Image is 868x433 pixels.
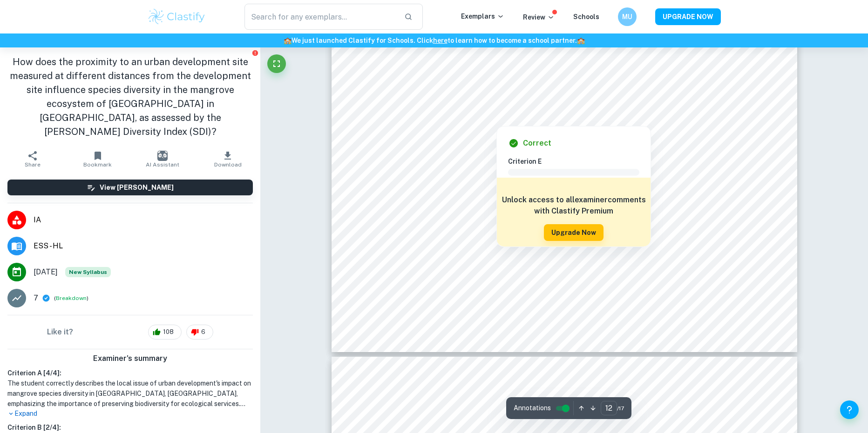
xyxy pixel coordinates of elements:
span: 108 [158,327,179,337]
h6: We just launched Clastify for Schools. Click to learn how to become a school partner. [2,35,866,46]
button: MU [618,7,637,26]
h6: View [PERSON_NAME] [100,182,174,193]
p: Review [523,12,555,22]
h1: The student correctly describes the local issue of urban development's impact on mangrove species... [7,378,253,409]
button: Help and Feedback [840,400,859,419]
h6: Criterion B [ 2 / 4 ]: [7,422,253,433]
button: Upgrade Now [544,224,604,241]
a: Schools [573,13,599,20]
h6: Correct [523,138,551,149]
p: Exemplars [461,11,504,21]
span: ESS - HL [34,240,253,252]
span: Bookmark [83,161,112,168]
h6: MU [622,12,633,22]
div: 6 [186,325,213,340]
span: 🏫 [284,37,292,44]
p: 7 [34,293,38,304]
h6: Examiner's summary [4,353,257,364]
span: New Syllabus [65,267,111,277]
button: Fullscreen [267,54,286,73]
span: [DATE] [34,266,58,278]
h6: Criterion A [ 4 / 4 ]: [7,368,253,378]
span: ( ) [54,294,88,303]
button: View [PERSON_NAME] [7,180,253,195]
button: Bookmark [65,146,130,172]
h1: How does the proximity to an urban development site measured at different distances from the deve... [7,55,253,139]
h6: Like it? [47,326,73,338]
span: 🏫 [577,37,585,44]
span: Annotations [514,403,551,413]
div: 108 [148,325,182,340]
span: / 17 [617,404,624,413]
span: Download [214,161,242,168]
span: 6 [196,327,210,337]
button: Download [195,146,260,172]
div: Starting from the May 2026 session, the ESS IA requirements have changed. We created this exempla... [65,267,111,277]
h6: Unlock access to all examiner comments with Clastify Premium [502,194,646,217]
button: Report issue [251,49,258,56]
input: Search for any exemplars... [244,4,397,30]
h6: Criterion E [508,156,647,167]
span: Share [25,161,41,168]
button: UPGRADE NOW [655,8,721,25]
img: Clastify logo [147,7,206,26]
span: AI Assistant [146,161,179,168]
img: AI Assistant [157,151,168,161]
a: here [433,37,448,44]
span: IA [34,214,253,226]
button: AI Assistant [130,146,196,172]
p: Expand [7,409,253,419]
button: Breakdown [56,294,87,302]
